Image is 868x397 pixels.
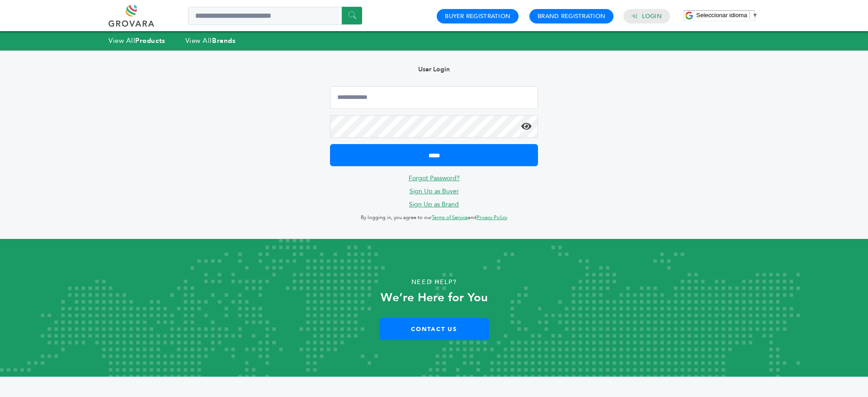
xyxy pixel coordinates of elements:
a: Forgot Password? [409,174,460,182]
strong: Brands [212,36,236,45]
strong: We’re Here for You [381,290,488,306]
a: View AllProducts [108,36,165,45]
a: Contact Us [379,318,489,340]
input: Password [330,115,538,138]
a: Privacy Policy [476,214,507,221]
span: Seleccionar idioma [696,12,747,19]
b: User Login [418,65,450,74]
a: Buyer Registration [445,12,510,20]
input: Email Address [330,86,538,109]
a: Seleccionar idioma​ [696,12,758,19]
a: Terms of Service [432,214,468,221]
p: By logging in, you agree to our and [330,212,538,223]
a: Login [642,12,662,20]
strong: Products [135,36,165,45]
a: Brand Registration [538,12,605,20]
a: Sign Up as Brand [409,200,459,209]
input: Search a product or brand... [188,7,362,25]
span: ​ [750,12,750,19]
span: ▼ [752,12,758,19]
a: Sign Up as Buyer [410,187,459,196]
p: Need Help? [43,276,825,289]
a: View AllBrands [185,36,236,45]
